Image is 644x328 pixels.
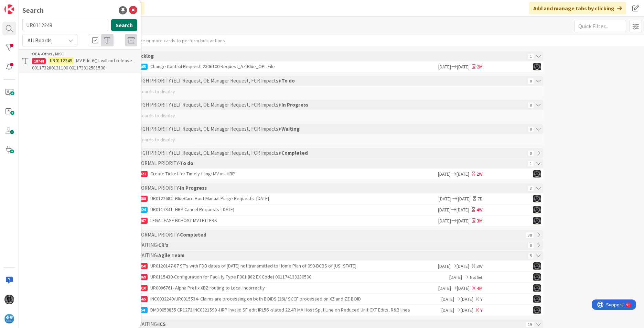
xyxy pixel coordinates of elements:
div: Change Control Request: 2306100 Request_AZ Blue_OPL File [134,62,437,72]
div: UR0122682- BlueCard Host Manual Purge Requests- [DATE] [134,194,438,204]
div: Create Ticket for Timely filing: MV vs. HRP [134,169,437,179]
span: [DATE] [461,307,474,314]
input: Search for title... [22,19,108,31]
span: 0 [528,243,534,248]
div: UR0086761- Alpha Prefix XBZ routing to Local incorrectly [134,283,437,293]
img: KG [533,206,541,214]
span: [DATE] [457,206,470,214]
span: [DATE] [438,195,452,203]
span: Not Set [470,275,482,280]
div: 18748 [32,58,46,64]
a: 17821Create Ticket for Timely filing: MV vs. HRP[DATE][DATE]2WKG [120,169,543,179]
a: 18850UR0120147-87 SF's with FDB dates of [DATE] not transmitted to Home Plan of 090-BCBS of [US_S... [120,261,543,271]
span: [DATE] [441,307,454,314]
div: › NORMAL PRIORITY › [135,158,526,168]
img: KG [533,195,541,203]
img: Visit kanbanzone.com [4,4,14,14]
b: OEA › [32,51,42,56]
div: 4M [477,285,483,292]
span: [DATE] [437,171,451,178]
div: No cards to display [120,86,543,97]
span: [DATE] [458,195,472,203]
div: No cards to display [120,110,543,121]
span: [DATE] [457,171,470,178]
div: UR0120147-87 SF's with FDB dates of [DATE] not transmitted to Home Plan of 090-BCBS of [US_STATE] [134,261,437,271]
span: [DATE] [437,63,451,70]
img: KG [533,273,541,281]
span: - MV Edit 6QL will not release- 001173280131100 001173312581500 [32,57,133,71]
span: [DATE] [441,296,454,303]
img: KG [533,170,541,178]
span: 38 [526,232,534,238]
b: In Progress [180,185,207,191]
img: avatar [4,314,14,324]
div: › WAITING › [135,251,526,260]
span: 0 [528,127,534,132]
div: 2M [477,63,483,70]
img: KG [533,262,541,270]
div: Add and manage tabs by clicking [529,2,626,14]
b: To do [180,160,193,166]
span: 19 [526,322,534,327]
div: › WAITING › [135,240,526,250]
span: 0 [528,102,534,108]
mark: UR0112249 [49,57,74,64]
a: 18267LEGAL EASE BCHOST MV LETTERS[DATE][DATE]3MKG [120,216,543,226]
div: › HIGH PRIORITY (ELT Request, OE Manager Request, FCR Impacts) › [135,100,526,110]
span: [DATE] [437,217,451,225]
div: › HIGH PRIORITY (ELT Request, OE Manager Request, FCR Impacts) › [135,76,526,86]
img: KG [533,284,541,292]
img: KG [4,295,14,304]
span: 0 [528,151,534,156]
div: UR0115439-Configuration for Facility Type F001 (I82 EX Code) 001174133230500 [134,272,449,282]
div: 3M [477,217,483,225]
img: KG [533,306,541,314]
span: 5 [528,253,534,259]
div: Y [480,307,483,314]
span: [DATE] [437,285,451,292]
b: To do [281,77,295,84]
span: [DATE] [437,206,451,214]
b: Backlog [135,53,154,59]
div: › HIGH PRIORITY (ELT Request, OE Manager Request, FCR Impacts) › [135,124,526,134]
span: [DATE] [457,285,471,292]
a: 18824UR0117341- HRP Cancel Requests- [DATE][DATE][DATE]4WKG [120,205,543,215]
b: ICS [158,321,166,327]
div: Select one or more cards to perform bulk actions [123,35,225,46]
img: KG [533,295,541,303]
span: 1 [528,54,534,59]
a: 18888UR0122682- BlueCard Host Manual Purge Requests- [DATE][DATE][DATE]7DKG [120,194,543,204]
a: 18869UR0115439-Configuration for Facility Type F001 (I82 EX Code) 001174133230500[DATE]Not SetKG [120,272,543,282]
div: Search [22,5,44,15]
span: 3 [528,186,534,191]
div: 4W [476,206,483,214]
a: 6754DMD0059855 CR1272 INC0321590 -HRP Invalid SF edit IRL56 -slated 22.4R MA Host Split Line on R... [120,305,543,315]
span: [DATE] [457,217,471,225]
div: 3W [476,263,483,270]
div: › HIGH PRIORITY (ELT Request, OE Manager Request, FCR Impacts) › [135,148,526,158]
a: OEA ›Other / MISC18748UR0112249- MV Edit 6QL will not release- 001173280131100 001173312581500 [19,49,141,73]
div: LEGAL EASE BCHOST MV LETTERS [134,216,437,226]
b: Agile Team [158,252,184,259]
b: Waiting [281,125,300,132]
div: Y [480,296,483,303]
div: 2W [476,171,483,178]
span: 0 [528,78,534,84]
b: In Progress [281,101,308,108]
span: [DATE] [449,274,462,281]
input: Quick Filter... [575,20,626,32]
b: Completed [180,231,206,238]
a: 16565INC0032249/UR0015534- Claims are processing on both BOIDS (26)/ SCCF processed on XZ and ZZ ... [120,294,543,304]
span: Support [14,1,31,9]
span: [DATE] [461,296,474,303]
span: 1 [528,161,534,166]
span: All Boards [28,37,52,44]
div: UR0117341- HRP Cancel Requests- [DATE] [134,205,437,215]
div: › NORMAL PRIORITY › [135,183,526,193]
span: [DATE] [457,63,471,70]
div: INC0032249/UR0015534- Claims are processing on both BOIDS (26)/ SCCF processed on XZ and ZZ BOID [134,294,441,304]
span: [DATE] [437,263,451,270]
img: KG [533,217,541,225]
button: Search [111,19,137,31]
img: KG [533,63,541,70]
